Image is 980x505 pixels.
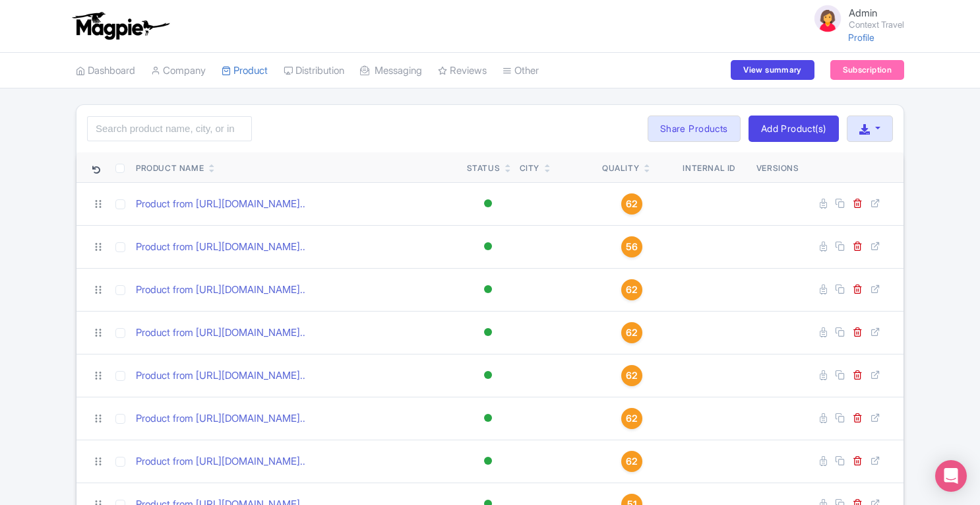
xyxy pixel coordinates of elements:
a: Product from [URL][DOMAIN_NAME].. [136,240,305,255]
span: 62 [626,325,638,340]
a: Dashboard [76,53,135,89]
a: 62 [602,451,662,472]
a: Product from [URL][DOMAIN_NAME].. [136,411,305,426]
a: Company [151,53,206,89]
a: Product from [URL][DOMAIN_NAME].. [136,283,305,298]
a: 62 [602,408,662,429]
a: 62 [602,193,662,215]
span: 56 [626,240,638,254]
a: Product from [URL][DOMAIN_NAME].. [136,325,305,341]
div: Open Intercom Messenger [935,460,967,492]
th: Internal ID [667,152,751,183]
a: Add Product(s) [749,116,839,142]
span: 62 [626,411,638,426]
a: Admin Context Travel [804,3,904,34]
a: 62 [602,322,662,343]
div: Status [467,162,501,174]
a: 56 [602,236,662,257]
a: Share Products [648,116,741,142]
a: Profile [848,32,874,43]
a: Reviews [438,53,487,89]
div: Active [481,409,495,428]
span: 62 [626,283,638,297]
span: 62 [626,454,638,469]
a: 62 [602,279,662,300]
div: Active [481,194,495,213]
a: Product from [URL][DOMAIN_NAME].. [136,197,305,212]
a: Product from [URL][DOMAIN_NAME].. [136,454,305,469]
span: 62 [626,368,638,383]
a: Product [222,53,268,89]
a: Other [503,53,539,89]
div: Active [481,323,495,342]
div: Quality [602,162,639,174]
small: Context Travel [849,20,904,29]
span: Admin [849,7,877,19]
th: Versions [751,152,805,183]
div: City [520,162,539,174]
img: avatar_key_member-9c1dde93af8b07d7383eb8b5fb890c87.png [812,3,843,34]
img: logo-ab69f6fb50320c5b225c76a69d11143b.png [69,11,171,40]
div: Active [481,280,495,299]
a: View summary [731,60,814,80]
a: Product from [URL][DOMAIN_NAME].. [136,368,305,384]
a: Distribution [284,53,344,89]
div: Active [481,452,495,471]
div: Active [481,237,495,256]
div: Product Name [136,162,204,174]
a: 62 [602,365,662,386]
a: Subscription [830,60,904,80]
div: Active [481,366,495,385]
span: 62 [626,197,638,211]
input: Search product name, city, or interal id [87,116,252,141]
a: Messaging [360,53,422,89]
